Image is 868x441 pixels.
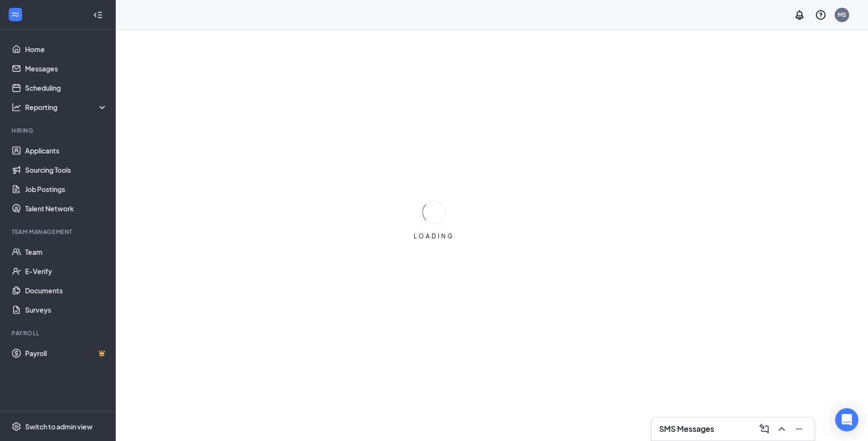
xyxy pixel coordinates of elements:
[25,281,108,300] a: Documents
[815,9,827,21] svg: QuestionInfo
[25,78,108,97] a: Scheduling
[12,126,106,135] div: Hiring
[757,421,772,437] button: ComposeMessage
[25,40,108,59] a: Home
[25,160,108,179] a: Sourcing Tools
[793,423,805,435] svg: Minimize
[774,421,789,437] button: ChevronUp
[12,102,21,112] svg: Analysis
[659,424,714,434] h3: SMS Messages
[25,102,108,112] div: Reporting
[25,59,108,78] a: Messages
[25,199,108,218] a: Talent Network
[25,141,108,160] a: Applicants
[25,242,108,262] a: Team
[791,421,807,437] button: Minimize
[12,329,106,337] div: Payroll
[776,423,787,435] svg: ChevronUp
[93,10,103,20] svg: Collapse
[25,262,108,281] a: E-Verify
[12,422,21,431] svg: Settings
[838,11,846,19] div: MS
[835,408,858,431] div: Open Intercom Messenger
[25,422,93,431] div: Switch to admin view
[794,9,805,21] svg: Notifications
[25,344,108,363] a: PayrollCrown
[12,228,106,236] div: Team Management
[11,10,20,19] svg: WorkstreamLogo
[410,232,458,240] div: LOADING
[759,423,770,435] svg: ComposeMessage
[25,179,108,199] a: Job Postings
[25,300,108,319] a: Surveys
